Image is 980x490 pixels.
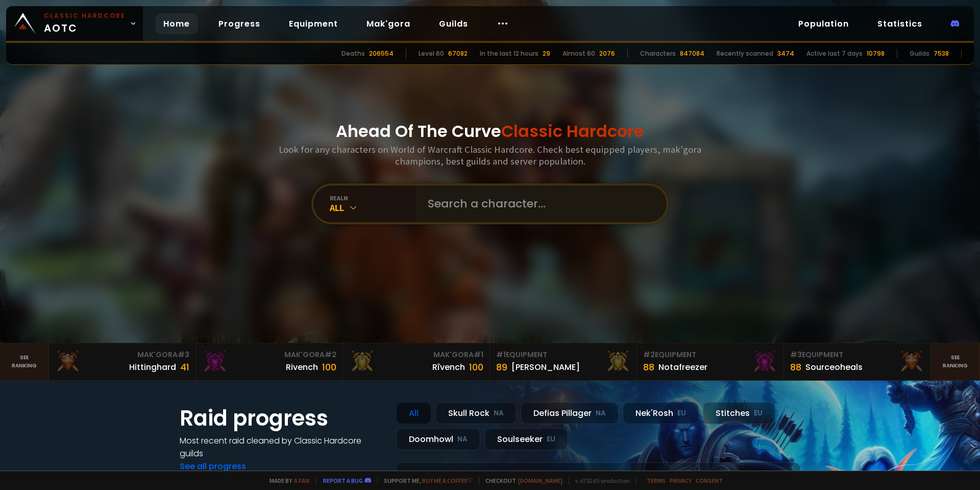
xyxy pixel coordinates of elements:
span: # 3 [178,349,189,360]
a: #3Equipment88Sourceoheals [784,343,931,380]
small: EU [547,434,555,445]
div: Hittinghard [129,361,176,374]
div: realm [330,194,415,202]
a: [DATE]zgpetri on godDefias Pillager8 /90 [396,462,800,489]
div: Soulseeker [484,428,568,450]
a: Equipment [281,13,346,34]
a: Population [790,13,857,34]
a: Statistics [869,13,930,34]
input: Search a character... [422,185,654,222]
div: 7538 [934,49,949,58]
span: Checkout [479,477,562,484]
a: Report a bug [323,477,363,484]
span: AOTC [44,11,126,36]
div: Mak'Gora [202,349,336,360]
a: Mak'Gora#1Rîvench100 [343,343,490,380]
div: 10798 [867,49,885,58]
a: Consent [696,477,723,484]
small: EU [677,408,686,418]
div: 89 [496,360,507,374]
div: 100 [322,360,336,374]
a: Guilds [431,13,476,34]
small: NA [494,408,504,418]
h4: Most recent raid cleaned by Classic Hardcore guilds [180,434,384,460]
div: 88 [790,360,801,374]
div: [PERSON_NAME] [511,361,580,374]
span: v. d752d5 - production [569,477,630,484]
div: Equipment [496,349,630,360]
a: Mak'gora [358,13,419,34]
small: Classic Hardcore [44,11,126,20]
div: Guilds [910,49,929,58]
div: Notafreezer [658,361,707,374]
div: 88 [643,360,654,374]
div: 100 [469,360,483,374]
a: Home [155,13,198,34]
div: Deaths [341,49,365,58]
div: 206554 [369,49,394,58]
a: Progress [210,13,268,34]
h3: Look for any characters on World of Warcraft Classic Hardcore. Check best equipped players, mak'g... [275,144,705,167]
div: Rîvench [432,361,465,374]
a: Mak'Gora#2Rivench100 [196,343,343,380]
a: Privacy [670,477,692,484]
div: Nek'Rosh [623,402,699,424]
span: # 1 [474,349,483,360]
div: 847084 [680,49,704,58]
h1: Raid progress [180,402,384,434]
small: EU [754,408,763,418]
span: # 2 [643,349,655,360]
div: All [330,202,415,214]
div: Equipment [643,349,777,360]
a: a fan [294,477,309,484]
a: Buy me a coffee [422,477,473,484]
div: All [396,402,431,424]
div: Skull Rock [435,402,517,424]
div: In the last 12 hours [480,49,538,58]
a: See all progress [180,460,246,472]
div: 2076 [599,49,615,58]
div: Level 60 [419,49,444,58]
div: Stitches [703,402,775,424]
span: # 1 [496,349,506,360]
a: Seeranking [931,343,980,380]
h1: Ahead Of The Curve [336,119,644,144]
a: Classic HardcoreAOTC [6,6,143,41]
div: Almost 60 [562,49,595,58]
span: Support me, [377,477,473,484]
div: 3474 [777,49,794,58]
div: 67082 [448,49,468,58]
div: Equipment [790,349,924,360]
span: # 2 [325,349,336,360]
div: Sourceoheals [805,361,863,374]
div: 29 [543,49,550,58]
a: #2Equipment88Notafreezer [637,343,784,380]
div: Doomhowl [396,428,480,450]
div: Mak'Gora [55,349,189,360]
a: Mak'Gora#3Hittinghard41 [49,343,196,380]
div: Characters [640,49,676,58]
small: NA [596,408,606,418]
div: Recently scanned [717,49,773,58]
div: Defias Pillager [521,402,619,424]
a: [DOMAIN_NAME] [518,477,562,484]
div: 41 [180,360,189,374]
small: NA [457,434,468,445]
span: Classic Hardcore [501,120,644,143]
span: # 3 [790,349,802,360]
span: Made by [263,477,309,484]
div: Active last 7 days [806,49,863,58]
a: #1Equipment89[PERSON_NAME] [490,343,637,380]
a: Terms [647,477,666,484]
div: Mak'Gora [349,349,483,360]
div: Rivench [286,361,318,374]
